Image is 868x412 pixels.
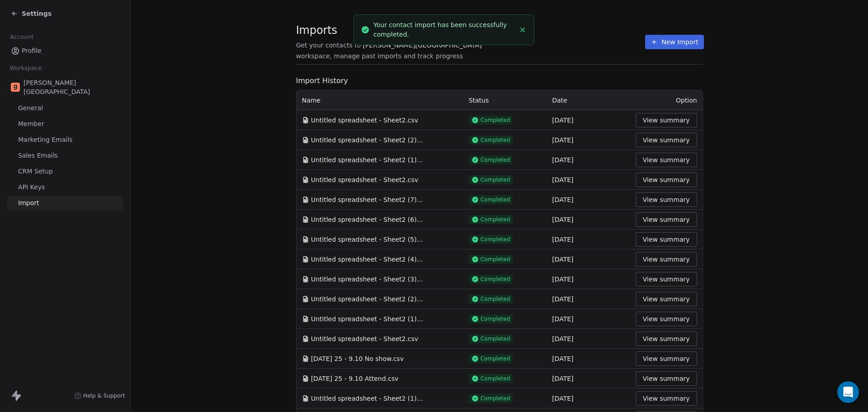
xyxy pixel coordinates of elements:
[552,295,625,304] div: [DATE]
[311,136,424,145] span: Untitled spreadsheet - Sheet2 (2).csv
[517,24,528,36] button: Close toast
[481,196,510,203] span: Completed
[7,101,123,116] a: General
[636,371,697,386] button: View summary
[481,276,510,283] span: Completed
[636,332,697,346] button: View summary
[18,119,44,129] span: Member
[645,35,703,49] button: New Import
[296,41,361,50] span: Get your contacts to
[296,51,463,61] span: workspace, manage past imports and track progress
[11,9,52,18] a: Settings
[481,315,510,323] span: Completed
[636,272,697,286] button: View summary
[311,175,418,184] span: Untitled spreadsheet - Sheet2.csv
[481,176,510,183] span: Completed
[481,256,510,263] span: Completed
[552,97,567,104] span: Date
[676,97,697,104] span: Option
[636,312,697,326] button: View summary
[636,252,697,267] button: View summary
[311,255,424,264] span: Untitled spreadsheet - Sheet2 (4).csv
[636,292,697,306] button: View summary
[18,183,45,192] span: API Keys
[311,334,418,343] span: Untitled spreadsheet - Sheet2.csv
[552,394,625,403] div: [DATE]
[552,155,625,164] div: [DATE]
[311,155,424,164] span: Untitled spreadsheet - Sheet2 (1).csv
[311,215,424,224] span: Untitled spreadsheet - Sheet2 (6).csv
[552,334,625,343] div: [DATE]
[552,215,625,224] div: [DATE]
[6,61,46,75] span: Workspace
[552,275,625,284] div: [DATE]
[636,173,697,187] button: View summary
[311,235,424,244] span: Untitled spreadsheet - Sheet2 (5).csv
[22,9,52,18] span: Settings
[636,351,697,366] button: View summary
[636,391,697,406] button: View summary
[552,255,625,264] div: [DATE]
[311,314,424,323] span: Untitled spreadsheet - Sheet2 (1).csv
[481,236,510,243] span: Completed
[636,153,697,167] button: View summary
[552,235,625,244] div: [DATE]
[22,46,42,56] span: Profile
[481,335,510,342] span: Completed
[311,394,424,403] span: Untitled spreadsheet - Sheet2 (1).csv
[311,295,424,304] span: Untitled spreadsheet - Sheet2 (2).csv
[18,198,39,208] span: Import
[552,354,625,363] div: [DATE]
[552,374,625,383] div: [DATE]
[373,20,515,39] div: Your contact import has been successfully completed.
[636,232,697,247] button: View summary
[7,148,123,163] a: Sales Emails
[311,195,424,204] span: Untitled spreadsheet - Sheet2 (7).csv
[296,23,646,37] span: Imports
[481,395,510,402] span: Completed
[11,83,20,92] img: Goela%20School%20Logos%20(4).png
[311,374,399,383] span: [DATE] 25 - 9.10 Attend.csv
[552,195,625,204] div: [DATE]
[481,216,510,223] span: Completed
[302,96,321,105] span: Name
[636,212,697,227] button: View summary
[552,116,625,125] div: [DATE]
[6,30,38,44] span: Account
[18,103,43,113] span: General
[311,275,424,284] span: Untitled spreadsheet - Sheet2 (3).csv
[74,392,125,399] a: Help & Support
[18,167,53,176] span: CRM Setup
[7,196,123,211] a: Import
[552,175,625,184] div: [DATE]
[636,133,697,147] button: View summary
[18,151,58,160] span: Sales Emails
[7,180,123,195] a: API Keys
[636,113,697,127] button: View summary
[481,117,510,124] span: Completed
[481,355,510,362] span: Completed
[481,295,510,303] span: Completed
[481,136,510,144] span: Completed
[7,164,123,179] a: CRM Setup
[311,354,404,363] span: [DATE] 25 - 9.10 No show.csv
[296,75,703,86] span: Import History
[481,375,510,382] span: Completed
[363,41,481,50] span: [PERSON_NAME][GEOGRAPHIC_DATA]
[837,381,859,403] div: Open Intercom Messenger
[83,392,125,399] span: Help & Support
[552,136,625,145] div: [DATE]
[18,135,72,145] span: Marketing Emails
[7,132,123,147] a: Marketing Emails
[24,78,119,96] span: [PERSON_NAME][GEOGRAPHIC_DATA]
[469,97,489,104] span: Status
[311,116,418,125] span: Untitled spreadsheet - Sheet2.csv
[481,156,510,164] span: Completed
[636,192,697,207] button: View summary
[7,43,123,58] a: Profile
[552,314,625,323] div: [DATE]
[7,117,123,131] a: Member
